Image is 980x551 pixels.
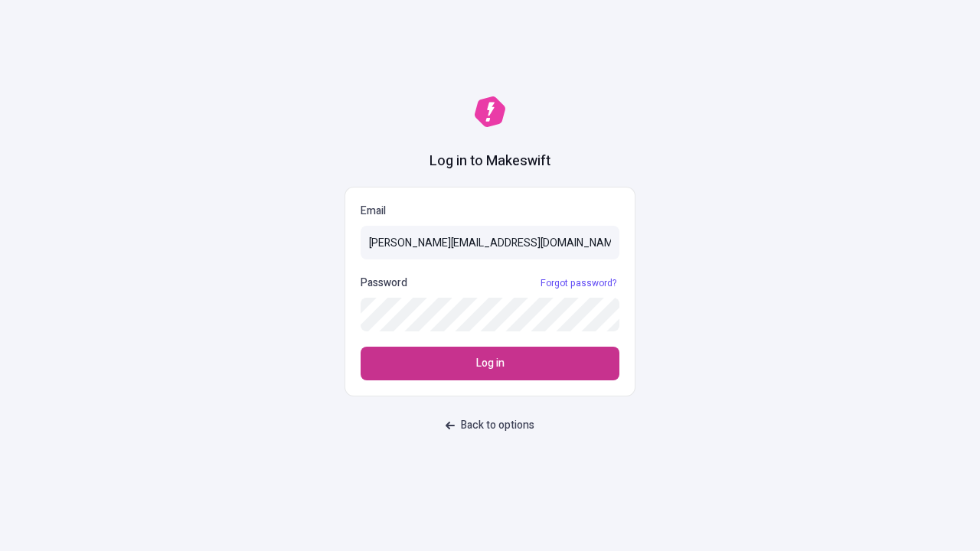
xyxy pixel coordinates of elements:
[430,152,550,171] h1: Log in to Makeswift
[476,355,505,372] span: Log in
[537,277,619,289] a: Forgot password?
[361,347,619,380] button: Log in
[361,275,407,292] p: Password
[361,226,619,259] input: Email
[361,203,619,220] p: Email
[436,412,544,439] button: Back to options
[461,417,534,434] span: Back to options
